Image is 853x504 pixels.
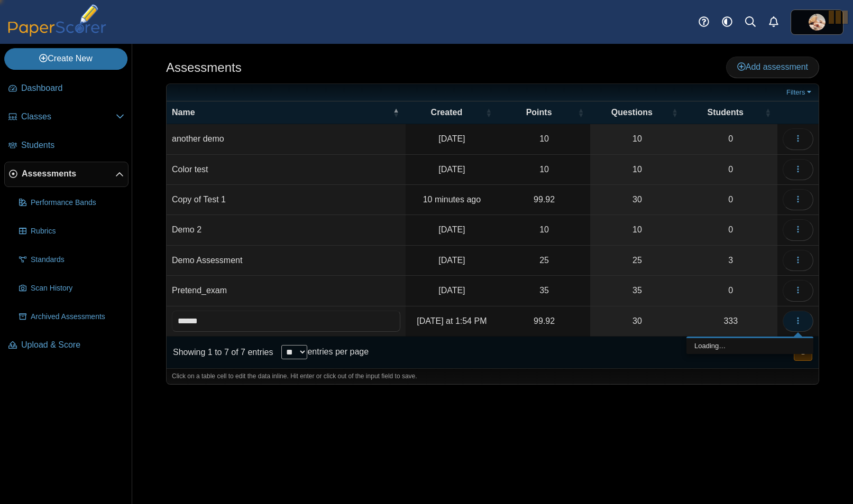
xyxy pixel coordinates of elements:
[672,101,678,124] span: Questions : Activate to sort
[4,76,129,101] a: Dashboard
[726,57,819,78] a: Add assessment
[431,108,463,117] span: Created
[791,10,843,35] a: ps.oLgnKPhjOwC9RkPp
[590,185,684,214] a: 30
[684,124,777,154] a: 0
[498,155,590,185] td: 10
[577,101,584,124] span: Points : Activate to sort
[172,108,195,117] span: Name
[15,219,129,244] a: Rubrics
[438,286,465,295] time: Sep 5, 2025 at 11:59 AM
[684,306,777,336] a: 333
[684,246,777,275] a: 3
[31,255,124,265] span: Standards
[4,162,129,187] a: Assessments
[498,185,590,215] td: 99.92
[167,155,406,185] td: Color test
[809,14,826,31] img: ps.oLgnKPhjOwC9RkPp
[4,133,129,158] a: Students
[684,155,777,184] a: 0
[166,59,242,77] h1: Assessments
[21,111,116,123] span: Classes
[762,11,785,34] a: Alerts
[438,256,465,265] time: Aug 13, 2025 at 10:23 AM
[765,101,771,124] span: Students : Activate to sort
[498,124,590,154] td: 10
[438,134,465,143] time: Sep 5, 2025 at 1:23 PM
[4,48,127,69] a: Create New
[15,247,129,273] a: Standards
[167,124,406,154] td: another demo
[15,276,129,301] a: Scan History
[167,368,819,384] div: Click on a table cell to edit the data inline. Hit enter or click out of the input field to save.
[498,215,590,245] td: 10
[4,105,129,130] a: Classes
[31,198,124,208] span: Performance Bands
[417,316,487,325] time: Sep 10, 2025 at 1:54 PM
[498,306,590,337] td: 99.92
[307,347,369,356] label: entries per page
[590,306,684,336] a: 30
[167,246,406,276] td: Demo Assessment
[4,4,110,36] img: PaperScorer
[167,337,273,368] div: Showing 1 to 7 of 7 entries
[590,215,684,245] a: 10
[590,124,684,154] a: 10
[686,338,813,354] div: Loading…
[31,283,124,294] span: Scan History
[438,225,465,234] time: Aug 13, 2025 at 3:46 PM
[498,246,590,276] td: 25
[21,82,124,94] span: Dashboard
[21,339,124,351] span: Upload & Score
[809,14,826,31] span: Jodie Wiggins
[684,215,777,245] a: 0
[21,139,124,151] span: Students
[15,304,129,330] a: Archived Assessments
[684,185,777,214] a: 0
[784,87,816,98] a: Filters
[737,62,808,71] span: Add assessment
[590,246,684,275] a: 25
[15,190,129,216] a: Performance Bands
[4,29,110,38] a: PaperScorer
[485,101,492,124] span: Created : Activate to sort
[393,101,399,124] span: Name : Activate to invert sorting
[684,276,777,305] a: 0
[590,276,684,305] a: 35
[438,165,465,174] time: Sep 5, 2025 at 12:24 PM
[708,108,744,117] span: Students
[31,312,124,322] span: Archived Assessments
[498,276,590,306] td: 35
[167,276,406,306] td: Pretend_exam
[31,226,124,237] span: Rubrics
[423,195,481,204] time: Sep 12, 2025 at 11:43 AM
[22,168,115,180] span: Assessments
[526,108,552,117] span: Points
[590,155,684,184] a: 10
[4,333,129,358] a: Upload & Score
[611,108,653,117] span: Questions
[167,215,406,245] td: Demo 2
[167,185,406,215] td: Copy of Test 1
